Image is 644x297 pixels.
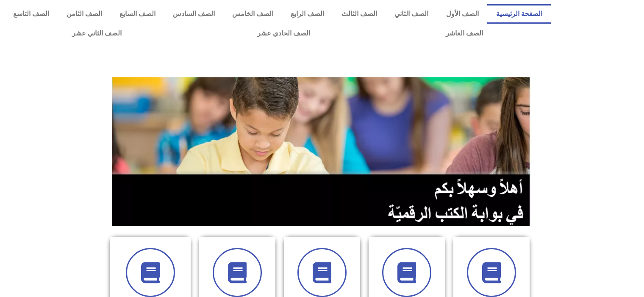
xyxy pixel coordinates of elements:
[378,24,551,43] a: الصف العاشر
[164,4,223,24] a: الصف السادس
[111,4,164,24] a: الصف السابع
[4,24,189,43] a: الصف الثاني عشر
[437,4,487,24] a: الصف الأول
[333,4,386,24] a: الصف الثالث
[189,24,378,43] a: الصف الحادي عشر
[224,4,282,24] a: الصف الخامس
[58,4,111,24] a: الصف الثامن
[487,4,551,24] a: الصفحة الرئيسية
[282,4,333,24] a: الصف الرابع
[4,4,58,24] a: الصف التاسع
[386,4,437,24] a: الصف الثاني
